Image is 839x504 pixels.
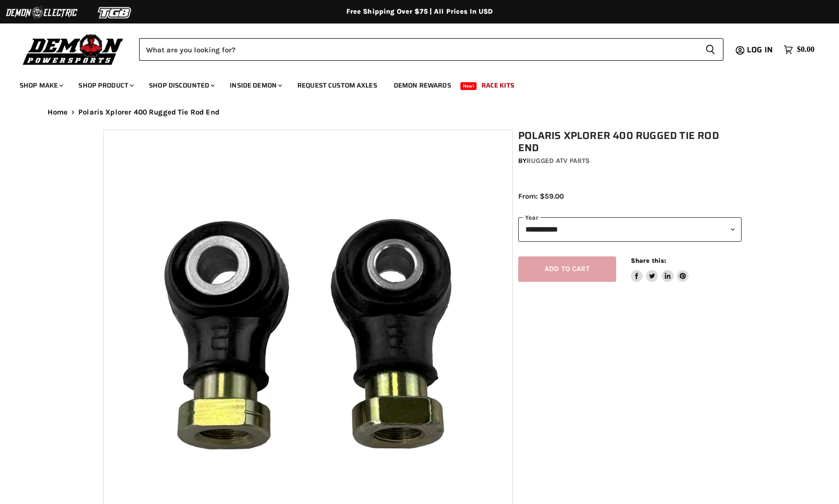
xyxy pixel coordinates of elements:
[743,46,779,54] a: Log in
[12,75,69,95] a: Shop Make
[697,38,723,61] button: Search
[71,75,140,95] a: Shop Product
[779,43,819,57] a: $0.00
[78,3,152,22] img: TGB Logo 2
[518,217,742,241] select: year
[518,192,564,201] span: From: $59.00
[631,257,666,264] span: Share this:
[28,7,812,16] div: Free Shipping Over $75 | All Prices In USD
[139,38,723,61] form: Product
[518,156,742,166] div: by
[474,75,522,95] a: Race Kits
[386,75,458,95] a: Demon Rewards
[518,130,742,154] h1: Polaris Xplorer 400 Rugged Tie Rod End
[631,256,689,282] aside: Share this:
[460,82,477,90] span: New!
[527,157,590,165] a: Rugged ATV Parts
[222,75,288,95] a: Inside Demon
[142,75,220,95] a: Shop Discounted
[48,108,68,116] a: Home
[5,3,78,22] img: Demon Electric Logo 2
[20,32,127,67] img: Demon Powersports
[797,45,815,54] span: $0.00
[28,108,812,116] nav: Breadcrumbs
[139,38,697,61] input: Search
[290,75,384,95] a: Request Custom Axles
[78,108,219,116] span: Polaris Xplorer 400 Rugged Tie Rod End
[747,44,773,56] span: Log in
[12,71,812,95] ul: Main menu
